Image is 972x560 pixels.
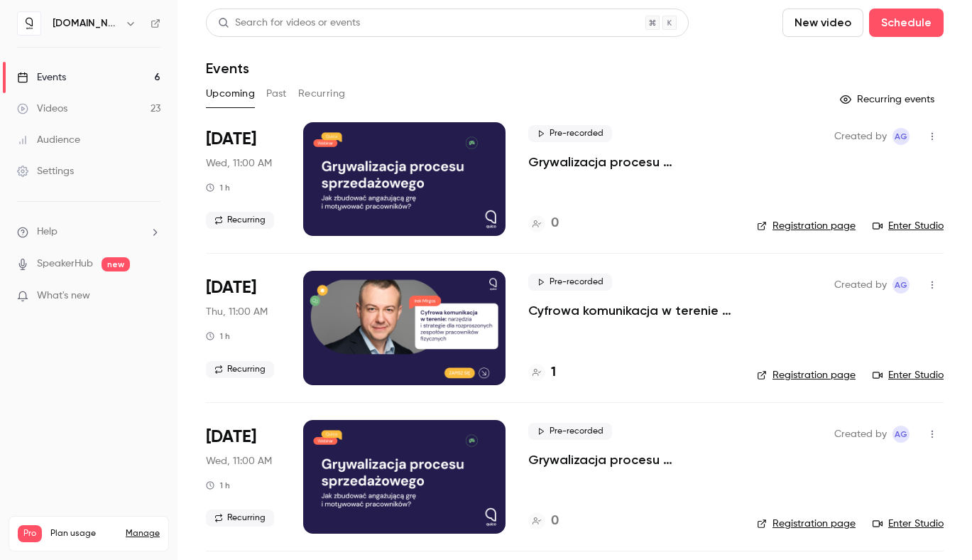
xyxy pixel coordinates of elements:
div: 1 h [206,182,230,193]
a: Grywalizacja procesu sprzedażowego. Jak zbudować angażującą grę i motywować pracowników? [528,154,734,171]
span: Aleksandra Grabarska [892,128,910,145]
a: 0 [528,214,559,233]
span: Recurring [206,510,274,527]
span: Aleksandra Grabarska [892,276,910,294]
div: Events [17,70,66,85]
span: Wed, 11:00 AM [206,156,272,171]
span: Help [37,225,58,239]
a: Registration page [757,368,856,382]
h4: 0 [551,512,559,531]
span: [DATE] [206,276,256,299]
span: Pre-recorded [528,125,612,142]
a: Cyfrowa komunikacja w terenie - narzędzia i strategie dla rozproszonych zespołów pracowników fizy... [528,302,734,319]
a: Enter Studio [873,219,944,233]
span: Created by [834,426,887,443]
h6: [DOMAIN_NAME] [53,16,119,31]
div: Oct 16 Thu, 11:00 AM (Europe/Warsaw) [206,271,280,384]
button: Past [266,82,287,105]
button: Recurring events [834,88,944,111]
span: Wed, 11:00 AM [206,454,272,468]
a: Grywalizacja procesu sprzedażowego. Jak zbudować angażującą grę i motywować pracowników? [528,451,734,468]
span: AG [895,276,907,294]
span: Pre-recorded [528,274,612,291]
span: Pro [18,525,42,542]
span: AG [895,426,907,443]
div: Videos [17,102,67,116]
li: help-dropdown-opener [17,225,160,239]
h1: Events [206,60,249,77]
a: 0 [528,512,559,531]
div: Oct 15 Wed, 11:00 AM (Europe/Warsaw) [206,122,280,236]
span: AG [895,128,907,145]
span: Recurring [206,212,274,229]
h4: 1 [551,363,556,382]
a: Enter Studio [873,368,944,382]
a: SpeakerHub [37,257,93,271]
span: Aleksandra Grabarska [892,426,910,443]
span: Plan usage [50,528,117,539]
span: Created by [834,128,887,145]
button: Recurring [298,82,346,105]
img: quico.io [18,12,40,35]
a: Registration page [757,219,856,233]
span: Thu, 11:00 AM [206,305,268,319]
span: Created by [834,276,887,294]
span: Pre-recorded [528,423,612,440]
a: Manage [126,528,160,539]
div: 1 h [206,480,230,491]
div: Audience [17,133,80,147]
button: New video [782,9,863,37]
a: Enter Studio [873,517,944,531]
span: [DATE] [206,128,256,151]
span: Recurring [206,361,274,378]
span: new [102,257,130,271]
a: Registration page [757,517,856,531]
div: 1 h [206,330,230,342]
span: What's new [37,289,90,303]
div: Oct 22 Wed, 11:00 AM (Europe/Warsaw) [206,420,280,534]
button: Upcoming [206,82,255,105]
div: Search for videos or events [218,16,360,31]
button: Schedule [869,9,944,37]
a: 1 [528,363,556,382]
h4: 0 [551,214,559,233]
div: Settings [17,164,74,178]
span: [DATE] [206,426,256,448]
